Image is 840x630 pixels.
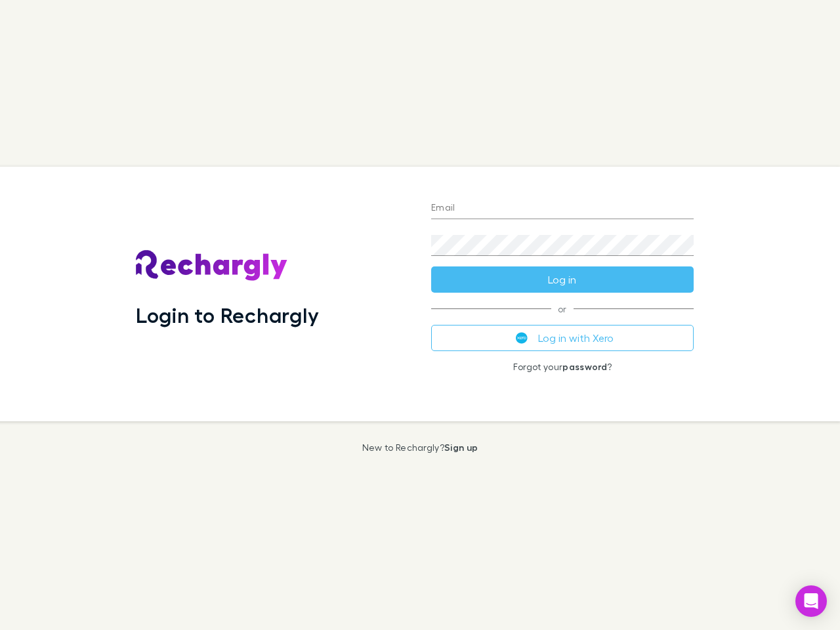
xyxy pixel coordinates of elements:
img: Xero's logo [516,332,528,344]
h1: Login to Rechargly [136,303,319,327]
span: or [431,308,694,309]
div: Open Intercom Messenger [795,585,827,617]
p: Forgot your ? [431,362,694,372]
a: password [562,361,607,372]
img: Rechargly's Logo [136,250,288,282]
p: New to Rechargly? [362,442,478,453]
button: Log in with Xero [431,325,694,351]
button: Log in [431,266,694,293]
a: Sign up [444,442,478,453]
